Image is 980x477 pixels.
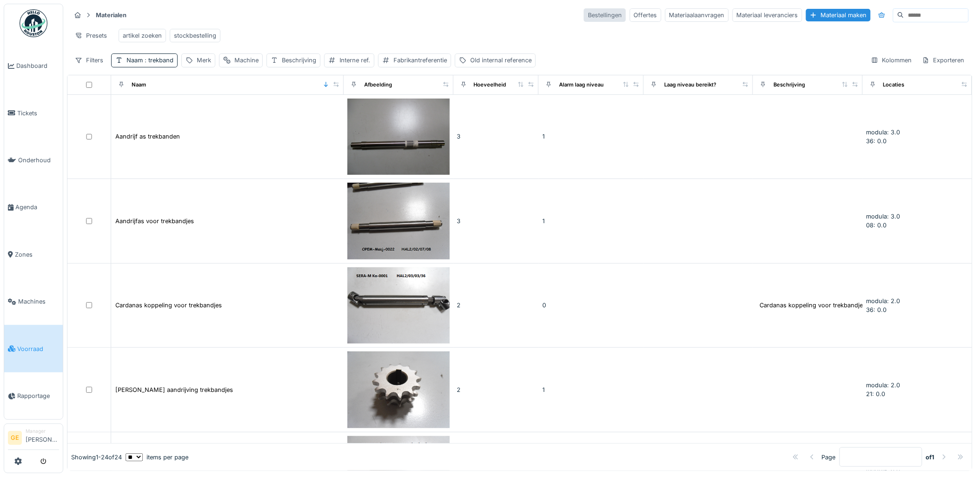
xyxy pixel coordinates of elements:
a: GE Manager[PERSON_NAME] [8,428,59,450]
div: items per page [126,453,188,462]
li: [PERSON_NAME] [26,428,59,448]
div: Beschrijving [282,56,316,65]
div: Interne ref. [340,56,370,65]
div: 3 [457,217,535,225]
div: Showing 1 - 24 of 24 [71,453,122,462]
div: Old internal reference [470,56,532,65]
div: Laag niveau bereikt? [664,81,716,89]
div: Kolommen [867,53,916,67]
a: Machines [4,278,63,325]
div: Cardanas koppeling voor trekbandjes [760,301,866,310]
div: Afbeelding [364,81,392,89]
div: Page [822,453,836,462]
div: Fabrikantreferentie [393,56,447,65]
div: Offertes [630,8,661,22]
div: Materiaal leveranciers [733,8,802,22]
span: Rapportage [17,391,59,400]
div: stockbestelling [174,31,216,40]
span: modula: 2.0 [867,382,900,389]
div: Naam [127,56,173,65]
div: Materiaalaanvragen [665,8,729,22]
span: Machines [18,297,59,306]
div: Aandrijfas voor trekbandjes [115,217,194,225]
span: Agenda [15,203,59,212]
div: Presets [71,29,111,42]
div: Hoeveelheid [474,81,507,89]
a: Dashboard [4,42,63,89]
img: Aandrijf as trekbanden [347,99,449,175]
a: Agenda [4,184,63,231]
div: 2 [457,301,535,310]
span: : trekband [143,57,173,64]
span: Dashboard [16,61,59,70]
div: Manager [26,428,59,435]
div: Bestellingen [584,8,626,22]
span: Tickets [17,109,59,118]
strong: of 1 [926,453,935,462]
div: 1 [542,132,640,141]
a: Onderhoud [4,137,63,184]
span: 36: 0.0 [867,306,887,313]
div: 3 [457,132,535,141]
a: Tickets [4,89,63,136]
div: Exporteren [918,53,969,67]
span: 36: 0.0 [867,138,887,145]
a: Zones [4,231,63,278]
img: Badge_color-CXgf-gQk.svg [20,9,47,37]
div: Beschrijving [773,81,805,89]
span: modula: 3.0 [867,129,900,136]
div: Materiaal maken [806,9,871,21]
div: Filters [71,53,107,67]
div: Alarm laag niveau [559,81,604,89]
div: 1 [542,217,640,225]
a: Voorraad [4,325,63,372]
strong: Materialen [92,11,130,20]
li: GE [8,431,22,445]
span: Voorraad [17,344,59,353]
div: Merk [197,56,211,65]
div: 1 [542,385,640,394]
div: Locaties [883,81,905,89]
img: Aandrijfas voor trekbandjes [347,183,449,259]
span: 21: 0.0 [867,391,886,397]
span: modula: 3.0 [867,213,900,220]
div: Aandrijf as trekbanden [115,132,180,141]
div: [PERSON_NAME] aandrijving trekbandjes [115,385,233,394]
div: artikel zoeken [123,31,162,40]
img: Dubbele tandwiel aandrijving trekbandjes [347,351,449,428]
span: 08: 0.0 [867,222,887,229]
div: 2 [457,385,535,394]
div: 0 [542,301,640,310]
img: Cardanas koppeling voor trekbandjes [347,267,449,344]
div: Machine [234,56,259,65]
a: Rapportage [4,372,63,419]
span: Onderhoud [18,156,59,165]
span: modula: 2.0 [867,298,900,305]
span: Zones [15,250,59,259]
div: Naam [132,81,146,89]
div: Cardanas koppeling voor trekbandjes [115,301,222,310]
